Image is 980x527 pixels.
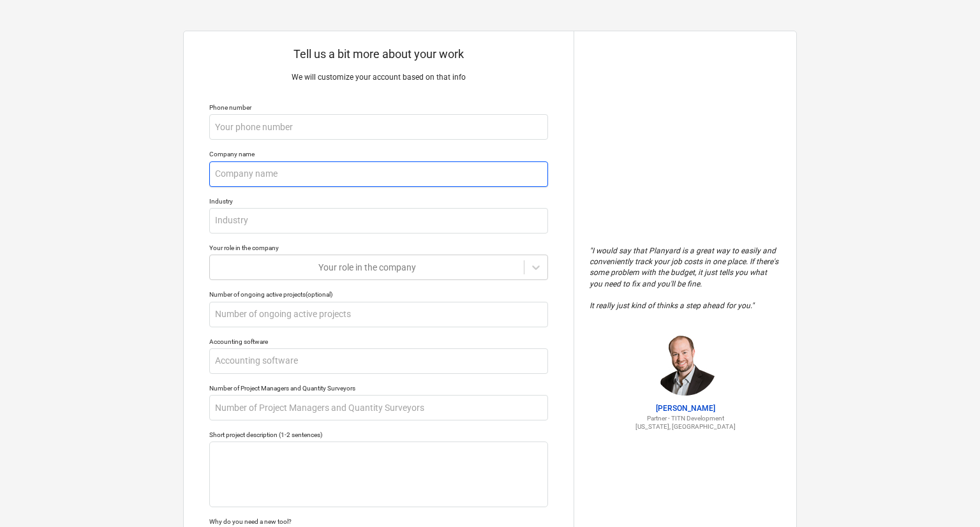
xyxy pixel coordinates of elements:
img: Jordan Cohen [653,332,717,396]
div: Your role in the company [209,244,548,252]
div: Company name [209,150,548,158]
p: [PERSON_NAME] [590,403,781,414]
div: Industry [209,197,548,205]
p: Partner - TITN Development [590,414,781,422]
input: Company name [209,161,548,187]
div: Short project description (1-2 sentences) [209,431,548,439]
input: Number of Project Managers and Quantity Surveyors [209,395,548,420]
iframe: Chat Widget [916,466,980,527]
input: Number of ongoing active projects [209,302,548,327]
p: " I would say that Planyard is a great way to easily and conveniently track your job costs in one... [590,246,781,311]
p: We will customize your account based on that info [209,72,548,83]
div: Accounting software [209,338,548,346]
input: Industry [209,208,548,234]
div: Phone number [209,103,548,112]
div: Number of Project Managers and Quantity Surveyors [209,384,548,392]
div: Number of ongoing active projects (optional) [209,290,548,299]
p: Tell us a bit more about your work [209,47,548,62]
input: Your phone number [209,114,548,140]
p: [US_STATE], [GEOGRAPHIC_DATA] [590,422,781,431]
div: Why do you need a new tool? [209,517,548,526]
input: Accounting software [209,348,548,374]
